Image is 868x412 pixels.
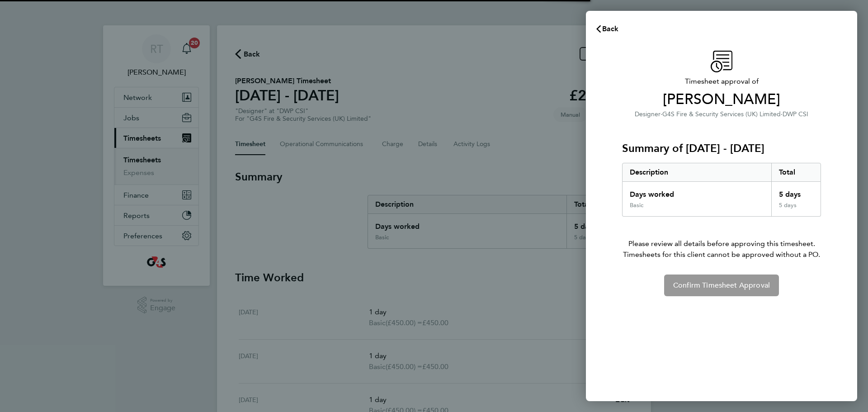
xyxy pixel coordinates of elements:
span: Designer [635,110,660,118]
span: Back [602,24,619,33]
div: Basic [630,202,643,209]
span: [PERSON_NAME] [622,90,821,109]
div: Days worked [623,182,771,202]
span: DWP CSI [783,110,808,118]
p: Please review all details before approving this timesheet. [611,217,832,260]
div: Total [771,163,821,181]
span: · [660,110,662,118]
span: · [781,110,783,118]
div: Description [623,163,771,181]
span: G4S Fire & Security Services (UK) Limited [662,110,781,118]
div: 5 days [771,202,821,216]
button: Back [586,20,628,38]
h3: Summary of [DATE] - [DATE] [622,141,821,156]
div: Summary of 22 - 28 Sep 2025 [622,163,821,217]
span: Timesheet approval of [622,76,821,87]
span: Timesheets for this client cannot be approved without a PO. [611,249,832,260]
div: 5 days [771,182,821,202]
